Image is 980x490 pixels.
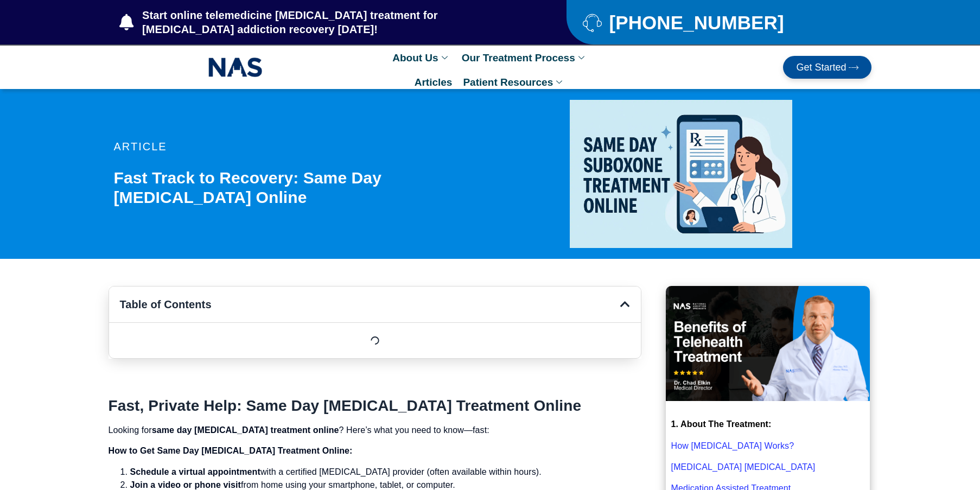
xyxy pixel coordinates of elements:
h1: Fast Track to Recovery: Same Day [MEDICAL_DATA] Online [114,168,496,207]
strong: Join a video or phone visit [130,480,241,489]
a: Articles [409,70,458,94]
li: with a certified [MEDICAL_DATA] provider (often available within hours). [130,466,641,479]
a: Our Treatment Process [456,46,593,70]
strong: same day [MEDICAL_DATA] treatment online [152,425,339,435]
span: Start online telemedicine [MEDICAL_DATA] treatment for [MEDICAL_DATA] addiction recovery [DATE]! [139,8,523,36]
a: Patient Resources [457,70,571,94]
h2: Fast, Private Help: Same Day [MEDICAL_DATA] Treatment Online [109,397,641,415]
a: About Us [387,46,456,70]
strong: How to Get Same Day [MEDICAL_DATA] Treatment Online: [109,446,353,455]
a: Get Started [783,56,871,79]
h4: Table of Contents [120,297,620,311]
a: [MEDICAL_DATA] [MEDICAL_DATA] [671,462,816,472]
a: [PHONE_NUMBER] [583,13,845,32]
img: NAS_email_signature-removebg-preview.png [208,55,263,80]
span: Get Started [796,62,846,72]
a: How [MEDICAL_DATA] Works? [671,441,794,450]
a: Start online telemedicine [MEDICAL_DATA] treatment for [MEDICAL_DATA] addiction recovery [DATE]! [119,8,523,36]
p: article [114,141,496,152]
strong: 1. About The Treatment: [671,419,772,429]
span: [PHONE_NUMBER] [606,16,784,29]
strong: Schedule a virtual appointment [130,467,260,476]
img: Benefits of Telehealth Suboxone Treatment that you should know [666,286,870,401]
div: Close table of contents [620,299,630,310]
p: Looking for ? Here’s what you need to know—fast: [109,424,641,437]
img: same day suboxone treatment online [570,100,792,248]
